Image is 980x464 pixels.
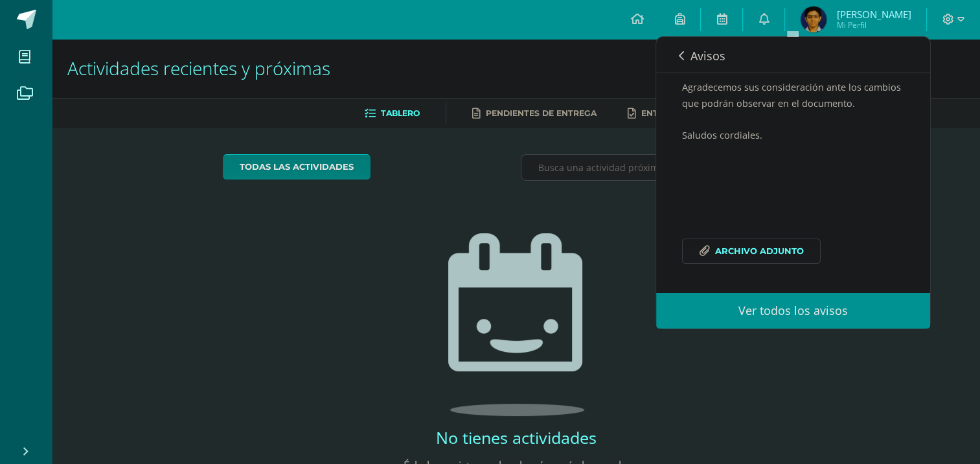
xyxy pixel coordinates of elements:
span: Archivo Adjunto [715,239,804,263]
input: Busca una actividad próxima aquí... [521,155,808,180]
span: Mi Perfil [836,19,911,30]
h2: No tienes actividades [387,426,646,448]
a: Pendientes de entrega [472,103,597,124]
span: [PERSON_NAME] [836,8,911,21]
span: Entregadas [641,108,699,118]
a: Tablero [365,103,420,124]
span: Actividades recientes y próximas [67,56,330,80]
span: Pendientes de entrega [486,108,597,118]
a: Entregadas [628,103,699,124]
a: todas las Actividades [223,154,370,180]
a: Archivo Adjunto [682,238,821,264]
a: Ver todos los avisos [656,293,930,329]
span: Avisos [690,48,725,64]
span: Tablero [381,108,420,118]
img: f73702e6c089728c335b2403c3c9ef5f.png [801,6,826,32]
img: no_activities.png [448,233,584,416]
